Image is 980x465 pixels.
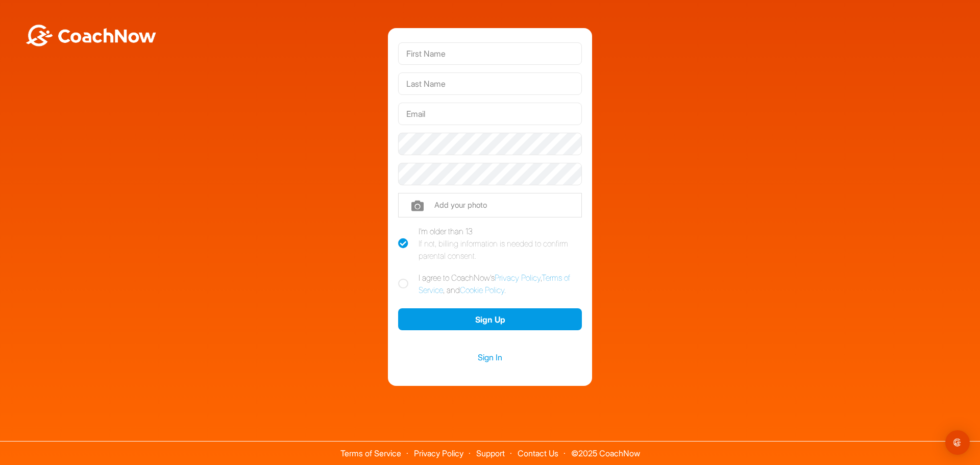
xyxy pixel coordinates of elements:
div: If not, billing information is needed to confirm parental consent. [419,237,582,262]
a: Privacy Policy [495,273,541,283]
div: Open Intercom Messenger [945,430,970,455]
a: Cookie Policy [460,285,504,295]
a: Terms of Service [340,448,401,458]
input: Email [398,103,582,125]
div: I'm older than 13 [419,225,582,262]
button: Sign Up [398,308,582,330]
span: © 2025 CoachNow [566,442,645,457]
a: Privacy Policy [414,448,463,458]
a: Contact Us [518,448,558,458]
a: Support [476,448,505,458]
img: BwLJSsUCoWCh5upNqxVrqldRgqLPVwmV24tXu5FoVAoFEpwwqQ3VIfuoInZCoVCoTD4vwADAC3ZFMkVEQFDAAAAAElFTkSuQmCC [24,25,157,46]
input: Last Name [398,72,582,95]
input: First Name [398,42,582,65]
label: I agree to CoachNow's , , and . [398,272,582,296]
a: Sign In [398,351,582,364]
